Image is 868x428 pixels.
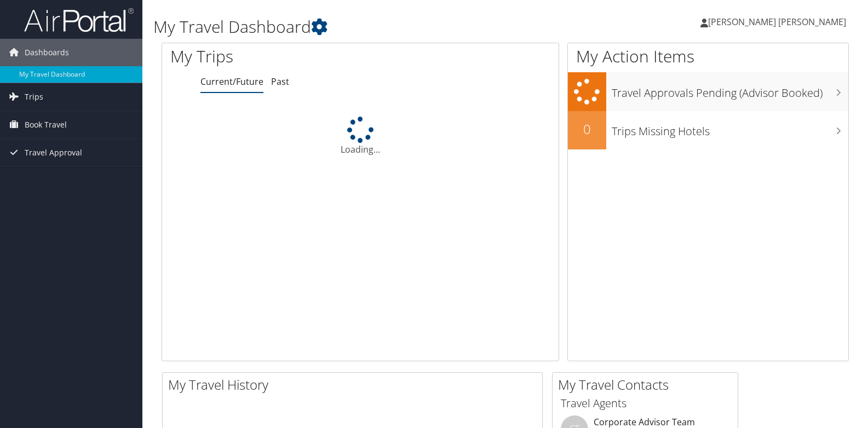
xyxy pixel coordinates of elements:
a: [PERSON_NAME] [PERSON_NAME] [700,5,857,38]
span: Travel Approval [25,139,82,166]
h2: 0 [568,120,606,138]
h3: Travel Agents [561,396,729,411]
h2: My Travel Contacts [558,375,738,394]
span: Trips [25,83,43,111]
a: Past [271,76,289,88]
span: [PERSON_NAME] [PERSON_NAME] [708,16,846,28]
h3: Travel Approvals Pending (Advisor Booked) [612,80,848,101]
h1: My Travel Dashboard [153,15,623,38]
h1: My Action Items [568,45,848,68]
h3: Trips Missing Hotels [612,118,848,139]
a: Current/Future [200,76,263,88]
span: Dashboards [25,39,69,66]
h2: My Travel History [168,375,542,394]
img: airportal-logo.png [24,7,134,33]
h1: My Trips [170,45,385,68]
a: Travel Approvals Pending (Advisor Booked) [568,72,848,111]
a: 0Trips Missing Hotels [568,111,848,149]
div: Loading... [162,117,559,156]
span: Book Travel [25,111,67,138]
